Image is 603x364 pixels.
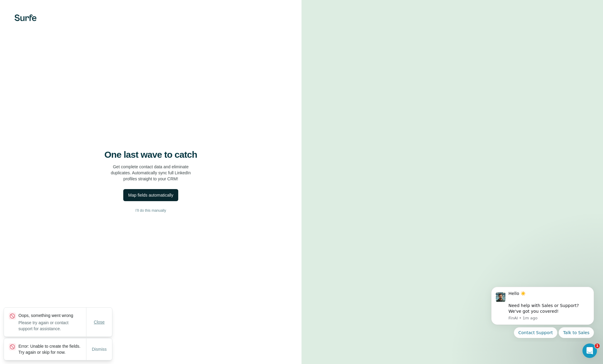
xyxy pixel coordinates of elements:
[94,319,105,325] span: Close
[105,149,197,160] h4: One last wave to catch
[18,312,86,318] p: Oops, something went wrong
[18,343,86,355] p: Error: Unable to create the fields. Try again or skip for now.
[18,320,86,332] p: Please try again or contact support for assistance.
[482,281,603,342] iframe: Intercom notifications message
[15,14,37,21] img: Surfe's logo
[128,192,173,198] div: Map fields automatically
[92,346,107,352] span: Dismiss
[595,343,600,348] span: 1
[123,189,178,201] button: Map fields automatically
[582,343,597,358] iframe: Intercom live chat
[12,206,289,215] button: I’ll do this manually
[135,208,166,213] span: I’ll do this manually
[90,317,109,328] button: Close
[111,164,191,182] p: Get complete contact data and eliminate duplicates. Automatically sync full LinkedIn profiles str...
[88,344,111,355] button: Dismiss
